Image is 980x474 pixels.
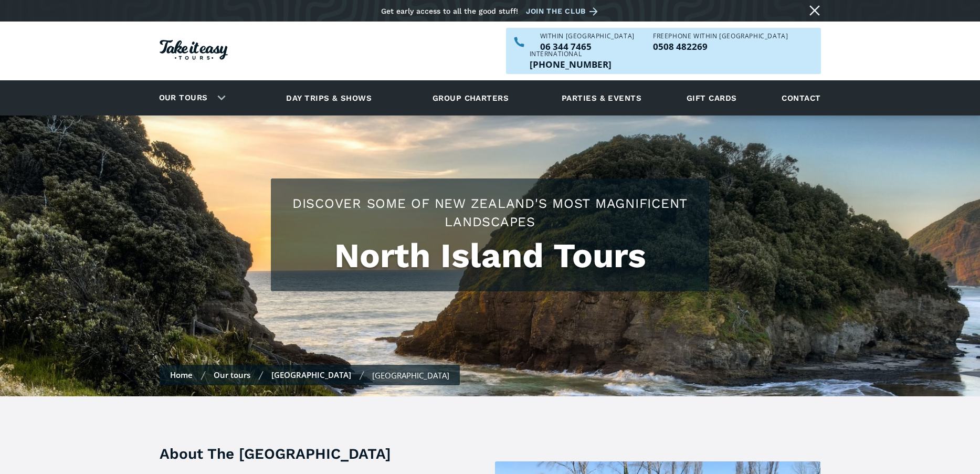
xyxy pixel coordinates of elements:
[170,370,193,380] a: Home
[653,42,788,51] a: Call us freephone within NZ on 0508482269
[653,42,788,51] p: 0508 482269
[146,83,234,112] div: Our tours
[530,60,612,69] a: Call us outside of NZ on +6463447465
[540,33,635,39] div: WITHIN [GEOGRAPHIC_DATA]
[776,83,826,112] a: Contact
[540,42,635,51] p: 06 344 7465
[281,194,699,231] h2: Discover some of New Zealand's most magnificent landscapes
[653,33,788,39] div: Freephone WITHIN [GEOGRAPHIC_DATA]
[151,86,216,110] a: Our tours
[530,51,612,57] div: International
[160,365,460,385] nav: breadcrumbs
[281,236,699,276] h1: North Island Tours
[214,370,250,380] a: Our tours
[681,83,742,112] a: Gift cards
[160,444,429,464] h3: About The [GEOGRAPHIC_DATA]
[160,40,228,60] img: Take it easy Tours logo
[271,370,351,380] a: [GEOGRAPHIC_DATA]
[419,83,522,112] a: Group charters
[372,370,449,381] div: [GEOGRAPHIC_DATA]
[556,83,647,112] a: Parties & events
[526,5,602,18] a: Join the club
[160,35,228,68] a: Homepage
[273,83,385,112] a: Day trips & shows
[806,2,823,19] a: Close message
[381,7,518,15] div: Get early access to all the good stuff!
[540,42,635,51] a: Call us within NZ on 063447465
[530,60,612,69] p: [PHONE_NUMBER]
